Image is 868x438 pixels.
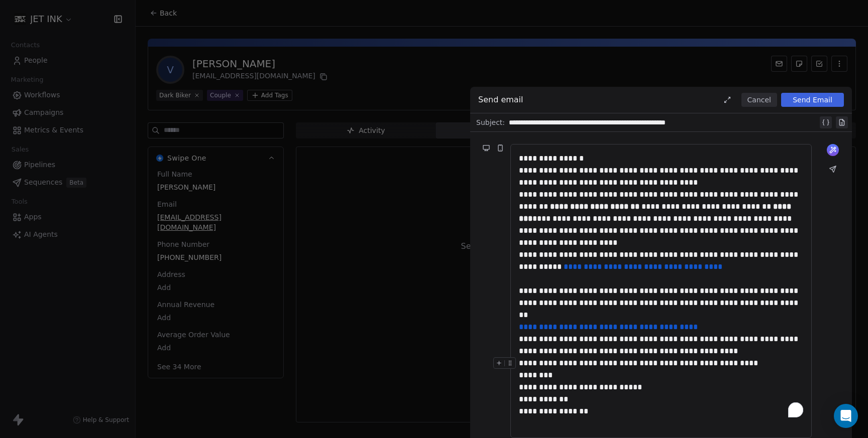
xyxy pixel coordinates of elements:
button: Cancel [741,93,777,107]
span: Send email [478,94,523,106]
button: Send Email [781,93,844,107]
div: To enrich screen reader interactions, please activate Accessibility in Grammarly extension settings [519,153,803,429]
div: Open Intercom Messenger [834,404,858,428]
span: Subject: [476,117,505,130]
